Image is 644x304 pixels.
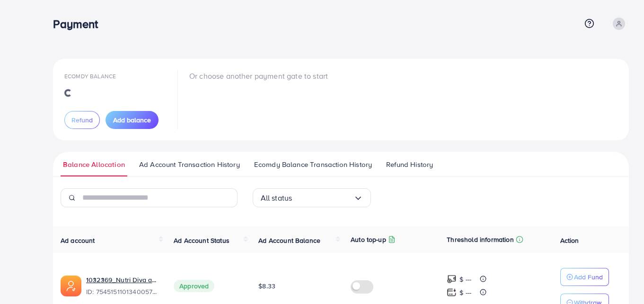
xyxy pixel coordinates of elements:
[174,280,214,292] span: Approved
[61,276,81,296] img: ic-ads-acc.e4c84228.svg
[261,191,292,205] span: All status
[86,275,159,285] a: 1032369_Nutri Diva ad acc 1_1756742432079
[61,236,95,245] span: Ad account
[64,111,100,129] button: Refund
[386,159,433,170] span: Refund History
[139,159,240,170] span: Ad Account Transaction History
[53,17,106,31] h3: Payment
[560,236,579,245] span: Action
[292,191,353,205] input: Search for option
[447,287,457,297] img: top-up amount
[459,274,471,285] p: $ ---
[574,271,603,283] p: Add Fund
[189,70,328,82] p: Or choose another payment gate to start
[258,281,275,291] span: $8.33
[86,287,159,296] span: ID: 7545151101340057601
[351,234,386,245] p: Auto top-up
[86,275,159,297] div: <span class='underline'>1032369_Nutri Diva ad acc 1_1756742432079</span></br>7545151101340057601
[253,188,371,207] div: Search for option
[254,159,372,170] span: Ecomdy Balance Transaction History
[447,274,457,284] img: top-up amount
[113,115,151,125] span: Add balance
[447,234,513,245] p: Threshold information
[459,287,471,298] p: $ ---
[258,236,320,245] span: Ad Account Balance
[174,236,229,245] span: Ad Account Status
[64,72,116,80] span: Ecomdy Balance
[106,111,159,129] button: Add balance
[71,115,93,125] span: Refund
[560,268,609,286] button: Add Fund
[63,159,125,170] span: Balance Allocation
